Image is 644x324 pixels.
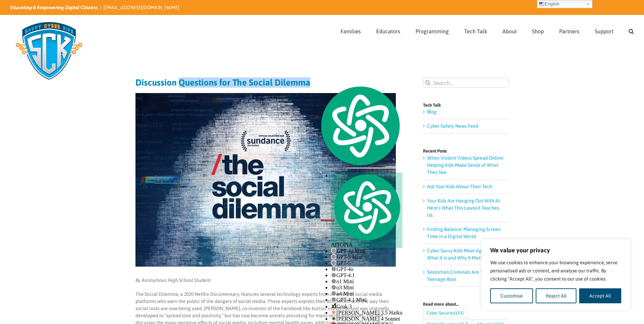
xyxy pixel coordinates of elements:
[331,297,402,303] div: GPT-4.1 Mini
[331,316,336,321] img: claude-35-sonnet.svg
[579,288,621,303] button: Accept All
[559,15,579,45] a: Partners
[427,227,501,239] a: Finding Balance: Managing Screen Time in a Digital World
[331,272,336,278] img: gpt-black.svg
[341,15,361,45] a: Families
[331,278,336,284] img: gpt-black.svg
[559,29,579,34] span: Partners
[427,109,437,114] a: Blog
[103,5,179,10] a: [EMAIL_ADDRESS][DOMAIN_NAME]
[427,198,501,218] a: Your Kids Are Hanging Out With AI. Here’s What This Lawsuit Teaches Us.
[331,266,336,272] img: gpt-black.svg
[331,248,402,254] div: GPT-4o Mini
[423,149,509,153] h4: Recent Posts
[427,248,499,260] a: Cyber Savvy Kids Meet Agentic AI: What It Is and Why It Matters
[423,308,467,318] a: Cyber Security (103 items)
[331,310,336,315] img: claude-35-haiku.svg
[341,15,634,45] nav: Main Menu
[595,15,613,45] a: Support
[490,246,621,254] p: We value your privacy
[331,260,336,266] img: gpt-black.svg
[331,278,402,285] div: o1 Mini
[427,123,478,129] a: Cyber Safety News Feed
[416,15,449,45] a: Programming
[454,308,464,318] span: (103)
[331,297,336,302] img: gpt-black.svg
[331,285,402,291] div: o3 Mini
[135,78,396,87] h1: Discussion Questions for The Social Dilemma
[331,254,336,259] img: gpt-black.svg
[331,260,402,266] div: GPT-5
[331,173,402,242] img: logo.svg
[595,29,613,34] span: Support
[135,277,211,283] em: By Anonymous High School Student
[331,272,402,278] div: GPT-4.1
[539,1,545,7] img: en
[464,15,487,45] a: Tech Talk
[427,269,501,282] a: Sextortion Criminals Are Targeting Teenage Boys
[331,310,402,316] div: [PERSON_NAME] 3.5 Haiku
[331,316,402,322] div: [PERSON_NAME] 4 Sonnet
[317,84,402,167] img: logo.svg
[331,285,336,290] img: gpt-black.svg
[423,78,433,88] input: Search
[532,29,544,34] span: Shop
[331,248,336,253] img: gpt-black.svg
[10,5,98,10] i: Educating & Empowering Digital Citizens
[331,254,402,260] div: GPT-5 Mini
[416,29,449,34] span: Programming
[464,29,487,34] span: Tech Talk
[502,29,517,34] span: About
[427,184,492,189] a: Ask Your Kids About Their Tech
[10,17,88,85] img: Savvy Cyber Kids Logo
[427,155,504,175] a: When Violent Videos Spread Online: Helping Kids Make Sense of What They See
[490,288,533,303] button: Customise
[331,303,402,310] div: Grok 3
[331,291,402,297] div: o4 Mini
[341,29,361,34] span: Families
[376,15,400,45] a: Educators
[532,15,544,45] a: Shop
[376,29,400,34] span: Educators
[331,173,402,248] div: AITOPIA
[629,15,634,45] a: Search
[331,266,402,272] div: GPT-4o
[502,15,517,45] a: About
[423,302,509,306] h4: Read more about…
[490,258,621,283] p: We use cookies to enhance your browsing experience, serve personalised ads or content, and analys...
[423,78,509,88] input: Search...
[331,291,336,296] img: gpt-black.svg
[536,288,577,303] button: Reject All
[423,103,509,107] h4: Tech Talk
